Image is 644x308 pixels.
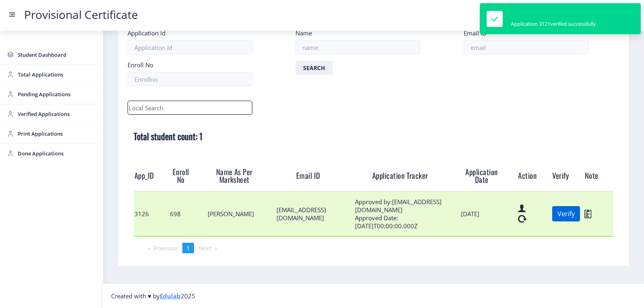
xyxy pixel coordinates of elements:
td: 698 [169,191,207,236]
button: Search [295,61,333,75]
input: name [295,40,420,54]
span: Total Applications [18,70,97,79]
a: Provisional Certificate [16,10,146,19]
th: Verify [552,161,584,191]
th: Name As Per Marksheet [207,161,276,191]
input: Local Search [128,101,252,115]
th: Action [517,161,551,191]
td: [EMAIL_ADDRESS][DOMAIN_NAME] [276,191,355,236]
a: Edulab [160,292,181,300]
input: Enrollno [128,72,252,86]
b: Total student count: 1 [134,130,202,143]
th: App_ID [134,161,169,191]
td: [PERSON_NAME] [207,191,276,236]
span: Print Applications [18,129,97,138]
span: 1 [186,244,190,252]
label: Enroll No [128,61,153,69]
td: 3126 [134,191,169,236]
span: Next [198,244,211,252]
span: Created with ♥ by 2025 [111,292,195,300]
div: Application 3121verifed successfully [511,20,596,27]
td: Approved by:[EMAIL_ADDRESS][DOMAIN_NAME] Approved Date:[DATE]T00:00:00.000Z [355,191,460,236]
ul: Pagination [128,243,619,253]
span: Student Dashboard [18,50,97,60]
label: Email ID [464,29,487,37]
td: [DATE] [460,191,517,236]
input: Application Id [128,40,252,54]
th: Enroll No [169,161,207,191]
label: Name [295,29,312,37]
span: Verified Applications [18,109,97,119]
th: Application Tracker [355,161,460,191]
span: Pending Applications [18,89,97,99]
button: Verify [552,206,580,221]
span: Previous [154,244,178,252]
label: Application Id [128,29,165,37]
span: Done Applications [18,149,97,158]
th: Email ID [276,161,355,191]
input: email [464,40,588,54]
th: Application Date [460,161,517,191]
th: Note [584,161,613,191]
